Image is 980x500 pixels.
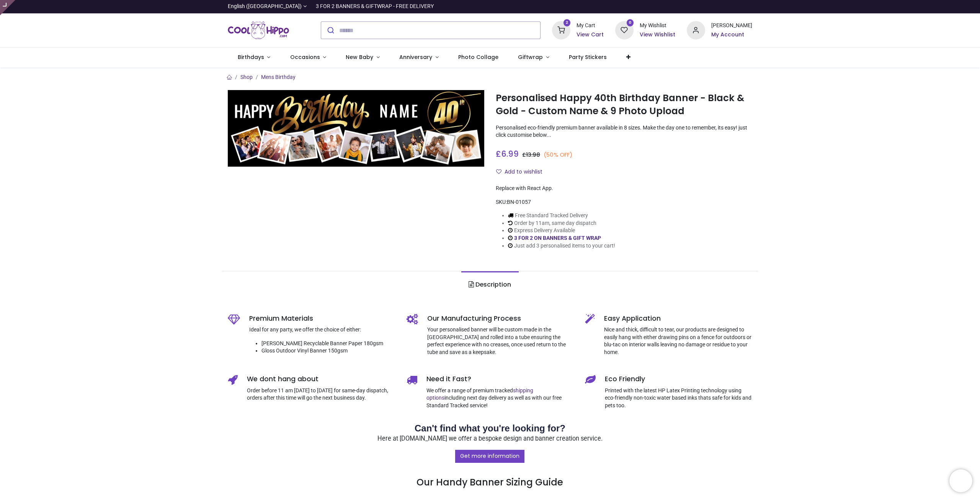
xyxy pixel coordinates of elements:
[316,3,434,10] div: 3 FOR 2 BANNERS & GIFTWRAP - FREE DELIVERY
[605,374,752,384] h5: Eco Friendly
[627,19,634,26] sup: 0
[508,48,559,67] a: Giftwrap
[228,48,280,67] a: Birthdays
[461,271,518,298] a: Description
[640,22,675,30] div: My Wishlist
[496,169,501,174] i: Add to wishlist
[496,124,752,139] p: Personalised eco-friendly premium banner available in 8 sizes. Make the day one to remember, its ...
[240,74,253,80] a: Shop
[261,347,395,355] li: Gloss Outdoor Vinyl Banner 150gsm
[346,53,373,61] span: New Baby
[577,31,604,39] a: View Cart
[336,48,390,67] a: New Baby
[261,74,296,80] a: Mens Birthday
[228,20,289,41] img: Cool Hippo
[228,449,752,489] h3: Our Handy Banner Sizing Guide
[280,48,336,67] a: Occasions
[518,53,543,61] span: Giftwrap
[228,90,484,167] img: Personalised Happy 40th Birthday Banner - Black & Gold - Custom Name & 9 Photo Upload
[711,31,752,39] a: My Account
[569,53,607,61] span: Party Stickers
[426,374,574,384] h5: Need it Fast?
[228,434,752,443] p: Here at [DOMAIN_NAME] we offer a bespoke design and banner creation service.
[604,326,752,356] p: Nice and thick, difficult to tear, our products are designed to easily hang with either drawing p...
[507,199,531,205] span: BN-01057
[228,3,307,10] a: English ([GEOGRAPHIC_DATA])
[247,387,395,402] p: Order before 11 am [DATE] to [DATE] for same-day dispatch, orders after this time will go the nex...
[514,235,601,241] a: 3 FOR 2 ON BANNERS & GIFT WRAP
[508,212,615,220] li: Free Standard Tracked Delivery
[508,227,615,234] li: Express Delivery Available
[261,340,395,348] li: [PERSON_NAME] Recyclable Banner Paper 180gsm
[455,450,524,463] a: Get more information
[228,20,289,41] a: Logo of Cool Hippo
[508,220,615,227] li: Order by 11am, same day dispatch
[321,22,339,39] button: Submit
[228,422,752,435] h2: Can't find what you're looking for?
[615,27,634,33] a: 0
[640,31,675,39] a: View Wishlist
[544,151,573,159] small: (50% OFF)
[427,314,574,323] h5: Our Manufacturing Process
[249,326,395,334] p: Ideal for any party, we offer the choice of either:
[605,387,752,410] p: Printed with the latest HP Latex Printing technology using eco-friendly non-toxic water based ink...
[496,148,519,159] span: £
[949,469,972,492] iframe: Brevo live chat
[458,53,498,61] span: Photo Collage
[249,314,395,323] h5: Premium Materials
[604,314,752,323] h5: Easy Application
[496,92,752,118] h1: Personalised Happy 40th Birthday Banner - Black & Gold - Custom Name & 9 Photo Upload
[399,53,432,61] span: Anniversary
[426,387,574,410] p: We offer a range of premium tracked including next day delivery as well as with our free Standard...
[591,3,752,10] iframe: Customer reviews powered by Trustpilot
[552,27,570,33] a: 2
[563,19,571,26] sup: 2
[238,53,264,61] span: Birthdays
[389,48,448,67] a: Anniversary
[522,151,540,159] span: £
[496,166,549,179] button: Add to wishlistAdd to wishlist
[247,374,395,384] h5: We dont hang about
[496,198,752,206] div: SKU:
[526,151,540,159] span: 13.98
[427,326,574,356] p: Your personalised banner will be custom made in the [GEOGRAPHIC_DATA] and rolled into a tube ensu...
[577,22,604,30] div: My Cart
[496,185,752,192] div: Replace with React App.
[508,242,615,250] li: Just add 3 personalised items to your cart!
[711,22,752,30] div: [PERSON_NAME]
[501,148,519,159] span: 6.99
[290,53,320,61] span: Occasions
